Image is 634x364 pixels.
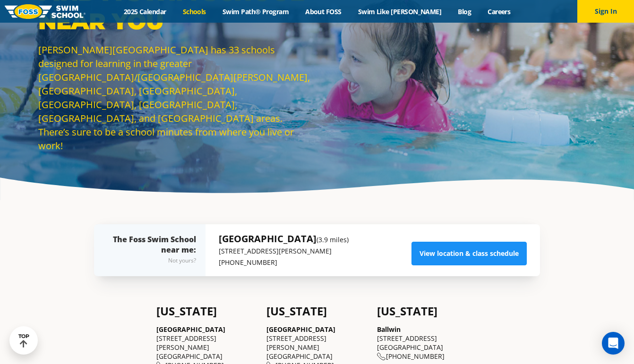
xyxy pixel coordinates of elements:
a: [GEOGRAPHIC_DATA] [266,325,335,334]
div: Open Intercom Messenger [602,332,625,355]
a: Swim Like [PERSON_NAME] [350,7,450,16]
h4: [US_STATE] [377,305,478,318]
a: Blog [450,7,480,16]
div: [STREET_ADDRESS] [GEOGRAPHIC_DATA] [PHONE_NUMBER] [377,325,478,361]
div: TOP [18,333,29,348]
img: FOSS Swim School Logo [5,4,86,19]
a: Careers [480,7,519,16]
a: Swim Path® Program [214,7,297,16]
a: [GEOGRAPHIC_DATA] [156,325,225,334]
div: The Foss Swim School near me: [113,234,196,266]
a: View location & class schedule [411,242,527,265]
small: (3.9 miles) [317,235,349,244]
p: [PERSON_NAME][GEOGRAPHIC_DATA] has 33 schools designed for learning in the greater [GEOGRAPHIC_DA... [38,43,312,152]
img: location-phone-o-icon.svg [377,353,386,361]
h4: [US_STATE] [156,305,257,318]
div: Not yours? [113,255,196,266]
a: Ballwin [377,325,401,334]
a: 2025 Calendar [115,7,174,16]
p: [PHONE_NUMBER] [219,257,349,268]
h5: [GEOGRAPHIC_DATA] [219,232,349,245]
p: [STREET_ADDRESS][PERSON_NAME] [219,245,349,257]
a: About FOSS [297,7,350,16]
a: Schools [174,7,214,16]
h4: [US_STATE] [266,305,367,318]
